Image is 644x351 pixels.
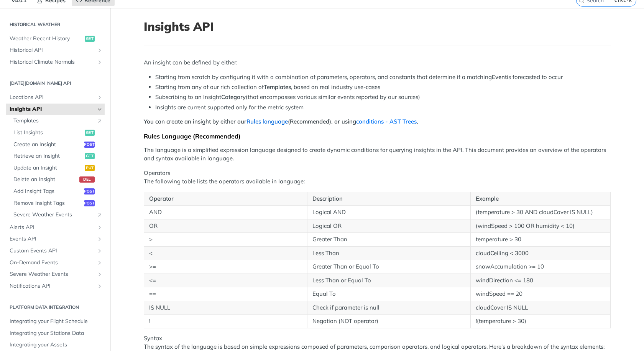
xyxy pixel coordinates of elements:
[13,199,82,207] span: Remove Insight Tags
[356,118,417,125] a: conditions - AST Trees
[97,260,103,266] button: Show subpages for On-Demand Events
[246,118,288,125] a: Rules language
[144,58,611,67] p: An insight can be defined by either:
[10,58,95,66] span: Historical Climate Normals
[144,192,307,206] th: Operator
[155,103,611,112] li: Insights are current supported only for the metric system
[144,287,307,301] td: ==
[144,219,307,233] td: OR
[13,152,83,160] span: Retrieve an Insight
[470,315,610,328] td: !(temperature > 30)
[6,21,105,28] h2: Historical Weather
[10,94,95,101] span: Locations API
[10,35,83,43] span: Weather Recent History
[144,301,307,315] td: IS NULL
[97,106,103,112] button: Hide subpages for Insights API
[144,274,307,287] td: <=
[470,233,610,247] td: temperature > 30
[10,198,105,209] a: Remove Insight Tagspost
[6,222,105,233] a: Alerts APIShow subpages for Alerts API
[470,274,610,287] td: windDirection <= 180
[97,47,103,53] button: Show subpages for Historical API
[97,236,103,242] button: Show subpages for Events API
[6,233,105,245] a: Events APIShow subpages for Events API
[6,56,105,68] a: Historical Climate NormalsShow subpages for Historical Climate Normals
[10,186,105,197] a: Add Insight Tagspost
[97,271,103,277] button: Show subpages for Severe Weather Events
[10,270,95,278] span: Severe Weather Events
[10,247,95,255] span: Custom Events API
[307,274,470,287] td: Less Than or Equal To
[10,174,105,185] a: Delete an Insightdel
[470,206,610,219] td: (temperature > 30 AND cloudCover IS NULL)
[10,259,95,267] span: On-Demand Events
[307,219,470,233] td: Logical OR
[6,257,105,269] a: On-Demand EventsShow subpages for On-Demand Events
[144,206,307,219] td: AND
[85,165,95,171] span: put
[10,282,95,290] span: Notifications API
[144,246,307,260] td: <
[470,219,610,233] td: (windSpeed > 100 OR humidity < 10)
[307,233,470,247] td: Greater Than
[264,83,291,91] strong: Templates
[144,315,307,328] td: !
[10,235,95,243] span: Events API
[155,83,611,92] li: Starting from any of our rich collection of , based on real industry use-cases
[6,328,105,339] a: Integrating your Stations Data
[84,200,95,206] span: post
[13,141,82,148] span: Create an Insight
[85,130,95,136] span: get
[492,73,507,81] strong: Event
[470,287,610,301] td: windSpeed == 20
[10,330,103,337] span: Integrating your Stations Data
[97,283,103,289] button: Show subpages for Notifications API
[13,164,83,172] span: Update an Insight
[13,117,93,125] span: Templates
[307,287,470,301] td: Equal To
[84,142,95,148] span: post
[155,73,611,82] li: Starting from scratch by configuring it with a combination of parameters, operators, and constant...
[10,115,105,127] a: TemplatesLink
[10,150,105,162] a: Retrieve an Insightget
[85,36,95,42] span: get
[6,304,105,311] h2: Platform DATA integration
[13,129,83,137] span: List Insights
[470,192,610,206] th: Example
[6,104,105,115] a: Insights APIHide subpages for Insights API
[221,93,246,101] strong: Category
[470,301,610,315] td: cloudCover IS NULL
[10,318,103,325] span: Integrating your Flight Schedule
[13,188,82,195] span: Add Insight Tags
[10,341,103,349] span: Integrating your Assets
[10,224,95,231] span: Alerts API
[10,162,105,174] a: Update an Insightput
[6,280,105,292] a: Notifications APIShow subpages for Notifications API
[97,248,103,254] button: Show subpages for Custom Events API
[13,176,77,183] span: Delete an Insight
[10,105,95,113] span: Insights API
[155,93,611,102] li: Subscribing to an Insight (that encompasses various similar events reported by our sources)
[144,20,611,33] h1: Insights API
[6,269,105,280] a: Severe Weather EventsShow subpages for Severe Weather Events
[6,80,105,87] h2: [DATE][DOMAIN_NAME] API
[307,206,470,219] td: Logical AND
[144,132,611,140] div: Rules Language (Recommended)
[6,44,105,56] a: Historical APIShow subpages for Historical API
[144,169,611,186] p: Operators The following table lists the operators available in language:
[6,33,105,44] a: Weather Recent Historyget
[144,260,307,274] td: >=
[470,260,610,274] td: snowAccumulation >= 10
[10,46,95,54] span: Historical API
[97,59,103,65] button: Show subpages for Historical Climate Normals
[144,118,418,125] strong: You can create an insight by either our (Recommended), or using ,
[97,118,103,124] i: Link
[307,192,470,206] th: Description
[85,153,95,159] span: get
[10,127,105,138] a: List Insightsget
[13,211,93,219] span: Severe Weather Events
[84,188,95,194] span: post
[307,260,470,274] td: Greater Than or Equal To
[10,139,105,150] a: Create an Insightpost
[307,315,470,328] td: Negation (NOT operator)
